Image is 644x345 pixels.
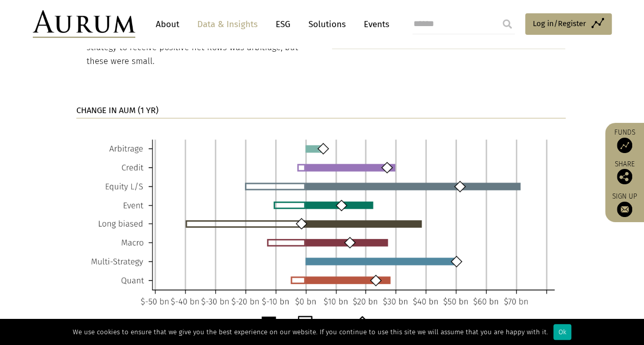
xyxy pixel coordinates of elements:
div: Share [610,161,639,184]
img: Share this post [617,169,632,184]
img: Aurum [33,10,135,38]
div: Ok [553,324,571,340]
a: Events [359,15,389,34]
input: Submit [497,14,517,34]
img: Sign up to our newsletter [617,202,632,217]
a: About [151,15,184,34]
strong: CHANGE IN AUM (1 YR) [76,105,158,115]
img: Access Funds [617,138,632,153]
a: Solutions [303,15,351,34]
a: ESG [271,15,296,34]
a: Sign up [610,192,639,217]
a: Funds [610,128,639,153]
span: Log in/Register [533,17,586,30]
a: Data & Insights [192,15,263,34]
a: Log in/Register [525,13,612,35]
